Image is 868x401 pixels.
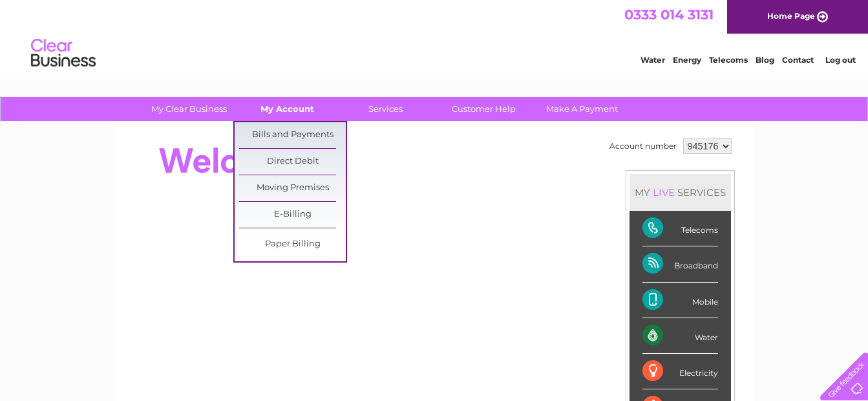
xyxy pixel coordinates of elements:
[239,175,346,201] a: Moving Premises
[30,34,96,73] img: logo.png
[430,97,537,121] a: Customer Help
[630,174,731,211] div: MY SERVICES
[650,186,677,199] div: LIVE
[825,55,856,65] a: Log out
[529,97,635,121] a: Make A Payment
[239,232,346,257] a: Paper Billing
[756,55,774,65] a: Blog
[640,55,665,65] a: Water
[642,211,718,246] div: Telecoms
[239,202,346,228] a: E-Billing
[239,122,346,148] a: Bills and Payments
[234,97,341,121] a: My Account
[239,149,346,175] a: Direct Debit
[782,55,814,65] a: Contact
[136,97,242,121] a: My Clear Business
[709,55,748,65] a: Telecoms
[642,283,718,318] div: Mobile
[642,246,718,282] div: Broadband
[642,354,718,389] div: Electricity
[642,318,718,354] div: Water
[332,97,439,121] a: Services
[673,55,701,65] a: Energy
[606,135,680,157] td: Account number
[129,7,740,63] div: Clear Business is a trading name of Verastar Limited (registered in [GEOGRAPHIC_DATA] No. 3667643...
[624,6,714,23] a: 0333 014 3131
